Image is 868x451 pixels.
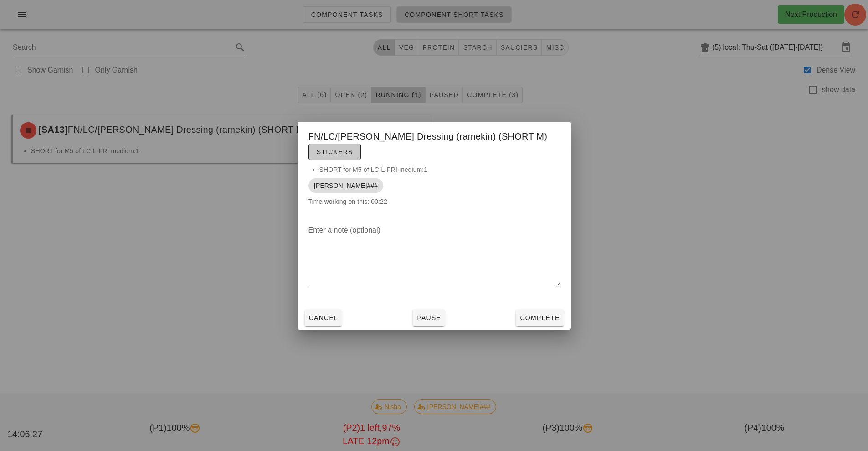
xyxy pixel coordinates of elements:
[413,310,445,326] button: Pause
[519,314,560,321] span: Complete
[319,165,560,175] li: SHORT for M5 of LC-L-FRI medium:1
[516,310,563,326] button: Complete
[298,122,571,165] div: FN/LC/[PERSON_NAME] Dressing (ramekin) (SHORT M)
[298,165,571,216] div: Time working on this: 00:22
[305,310,342,326] button: Cancel
[416,314,441,321] span: Pause
[316,148,353,156] span: Stickers
[308,314,339,321] span: Cancel
[314,178,378,193] span: [PERSON_NAME]###
[308,144,361,160] button: Stickers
